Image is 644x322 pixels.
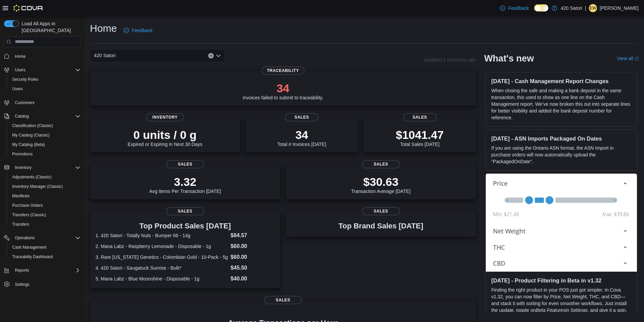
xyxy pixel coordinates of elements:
svg: External link [635,57,639,61]
span: Reports [15,268,29,273]
div: Total # Invoices [DATE] [277,128,326,147]
span: Load All Apps in [GEOGRAPHIC_DATA] [19,20,80,34]
span: Transfers [12,222,29,227]
h3: [DATE] - Cash Management Report Changes [491,78,631,84]
a: Customers [12,99,37,107]
span: My Catalog (Beta) [12,142,45,147]
div: Total Sales [DATE] [396,128,444,147]
span: Inventory [15,165,31,170]
span: Home [15,54,26,59]
p: | [585,4,586,12]
h3: [DATE] - ASN Imports Packaged On Dates [491,135,631,142]
span: Feedback [508,5,529,11]
dd: $84.57 [231,231,275,240]
img: Cova [14,5,44,11]
em: Beta Features [536,307,566,313]
a: Home [12,52,28,60]
span: Sales [362,207,400,215]
a: Transfers (Classic) [9,211,49,219]
p: 34 [243,81,324,95]
button: Catalog [12,112,31,120]
button: Inventory [12,164,34,172]
p: If you are using the Ontario ASN format, the ASN Import in purchase orders will now automatically... [491,145,631,165]
a: Purchase Orders [9,201,46,209]
button: My Catalog (Classic) [7,130,83,140]
input: Dark Mode [534,4,548,11]
span: Catalog [15,114,29,119]
button: Cash Management [7,243,83,252]
button: Open list of options [216,53,221,58]
dd: $60.00 [231,242,275,250]
span: Classification (Classic) [9,122,80,130]
button: Security Roles [7,75,83,84]
span: Settings [15,282,29,287]
span: 420 Satori [94,51,116,59]
span: Inventory [146,113,184,121]
a: Cash Management [9,243,49,251]
a: Security Roles [9,75,41,83]
button: Adjustments (Classic) [7,172,83,182]
span: My Catalog (Beta) [9,141,80,149]
span: Operations [15,235,35,241]
button: Classification (Classic) [7,121,83,130]
button: Catalog [1,112,83,121]
span: Inventory Manager (Classic) [9,182,80,191]
nav: Complex example [4,49,80,307]
a: Promotions [9,150,35,158]
dd: $60.00 [231,253,275,261]
button: Reports [12,266,32,274]
div: Transaction Average [DATE] [351,175,411,194]
button: Home [1,51,83,61]
button: Transfers (Classic) [7,210,83,220]
p: Updated 1 minute(s) ago [424,57,476,63]
h3: [DATE] - Product Filtering in Beta in v1.32 [491,277,631,284]
p: $30.63 [351,175,411,189]
span: Transfers [9,220,80,228]
span: Promotions [12,151,33,157]
p: Finding the right product in your POS just got simpler. In Cova v1.32, you can now filter by Pric... [491,287,631,320]
a: My Catalog (Beta) [9,141,48,149]
button: Manifests [7,191,83,201]
div: Expired or Expiring in Next 30 Days [128,128,202,147]
span: Operations [12,234,80,242]
h2: What's new [484,53,534,64]
dd: $45.50 [231,264,275,272]
dt: 4. 420 Satori - Saugatuck Sunrise - Bulk* [95,265,228,271]
div: Invoices failed to submit to traceability. [243,81,324,100]
span: Reports [12,266,80,274]
span: Users [15,67,25,73]
button: Users [12,66,28,74]
a: Feedback [121,24,155,37]
button: Inventory [1,163,83,172]
a: Settings [12,280,32,289]
button: Customers [1,98,83,107]
p: 34 [277,128,326,142]
span: Traceabilty Dashboard [12,254,53,259]
span: Adjustments (Classic) [9,173,80,181]
span: Inventory Manager (Classic) [12,184,63,189]
p: 420 Satori [560,4,582,12]
a: Users [9,85,25,93]
button: Traceabilty Dashboard [7,252,83,262]
a: Classification (Classic) [9,122,56,130]
span: Users [12,66,80,74]
span: Traceabilty Dashboard [9,253,80,261]
span: Sales [264,296,302,304]
dd: $40.00 [231,275,275,283]
span: Promotions [9,150,80,158]
span: Purchase Orders [9,201,80,209]
span: Transfers (Classic) [12,212,46,218]
button: Settings [1,279,83,289]
span: Users [9,85,80,93]
h1: Home [90,22,117,35]
p: $1041.47 [396,128,444,142]
dt: 2. Mana Labz - Raspberry Lemonade - Disposable - 1g [95,243,228,250]
span: Manifests [12,193,29,199]
a: Transfers [9,220,32,228]
a: Feedback [497,1,531,15]
button: Transfers [7,220,83,229]
span: Traceability [262,67,305,75]
p: 3.32 [149,175,221,189]
h3: Top Product Sales [DATE] [95,222,275,230]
